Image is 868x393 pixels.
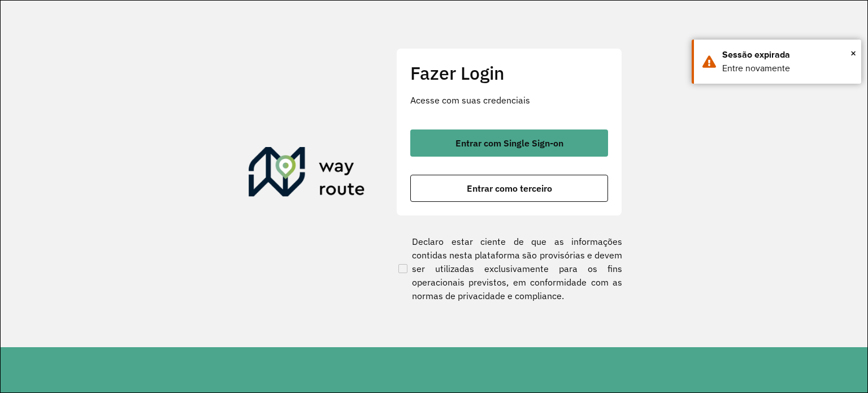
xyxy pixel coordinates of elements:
div: Sessão expirada [722,48,853,62]
font: Fazer Login [410,61,505,85]
font: Entrar com Single Sign-on [455,137,563,149]
font: Declaro estar ciente de que as informações contidas nesta plataforma são provisórias e devem ser ... [412,236,622,301]
font: × [850,47,856,59]
button: botão [410,175,608,202]
button: botão [410,129,608,157]
font: Sessão expirada [722,50,790,59]
img: Roteirizador AmbevTech [249,147,365,201]
button: Fechar [850,45,856,62]
font: Entrar como terceiro [467,183,552,194]
font: Entre novamente [722,63,790,73]
font: Acesse com suas credenciais [410,94,530,106]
